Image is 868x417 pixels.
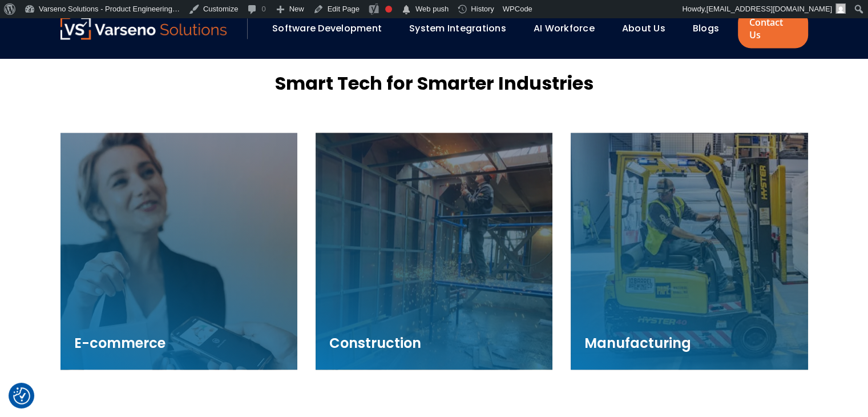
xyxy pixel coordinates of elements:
[385,6,392,13] div: Needs improvement
[584,333,794,354] h3: Manufacturing
[403,19,522,38] div: System Integrations
[13,387,30,404] img: Revisit consent button
[60,17,227,39] img: Varseno Solutions – Product Engineering & IT Services
[528,19,611,38] div: AI Workforce
[401,2,412,18] span: 
[622,22,665,35] a: About Us
[329,333,539,354] h3: Construction
[13,387,30,404] button: Cookie Settings
[74,333,284,354] h3: E-commerce
[706,5,832,13] span: [EMAIL_ADDRESS][DOMAIN_NAME]
[616,19,681,38] div: About Us
[738,9,808,48] a: Contact Us
[409,22,506,35] a: System Integrations
[267,19,398,38] div: Software Development
[687,19,735,38] div: Blogs
[534,22,595,35] a: AI Workforce
[272,22,382,35] a: Software Development
[275,71,594,96] h2: Smart Tech for Smarter Industries
[693,22,719,35] a: Blogs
